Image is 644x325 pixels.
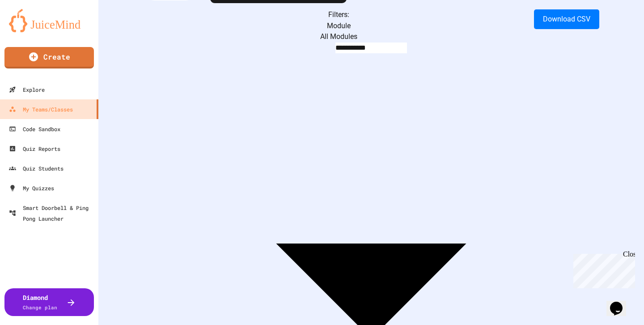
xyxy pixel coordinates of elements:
iframe: chat widget [606,289,635,316]
div: Filters: [143,9,599,20]
div: Chat with us now!Close [4,4,62,57]
div: My Teams/Classes [9,104,73,115]
div: Code Sandbox [9,124,60,134]
iframe: chat widget [570,250,635,288]
div: Quiz Students [9,163,64,174]
button: DiamondChange plan [4,288,94,316]
label: Module [327,21,351,30]
div: All Modules [143,31,599,42]
div: Quiz Reports [9,143,60,154]
a: Create [4,47,94,68]
div: My Quizzes [9,183,54,193]
div: Explore [9,84,45,95]
div: Diamond [23,293,57,312]
div: Smart Doorbell & Ping Pong Launcher [9,202,95,224]
button: Download CSV [534,9,599,29]
span: Change plan [23,304,57,311]
img: logo-orange.svg [9,9,89,32]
